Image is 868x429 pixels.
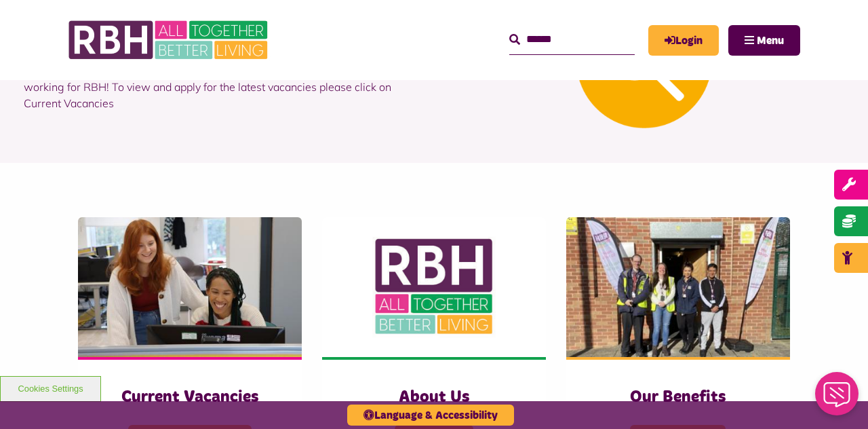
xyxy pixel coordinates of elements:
[105,387,275,408] h3: Current Vacancies
[593,387,763,408] h3: Our Benefits
[566,217,790,357] img: Dropinfreehold2
[322,217,546,357] img: RBH Logo Social Media 480X360 (1)
[68,14,271,67] img: RBH
[757,35,784,46] span: Menu
[78,217,302,357] img: IMG 1470
[349,387,519,408] h3: About Us
[728,25,800,56] button: Navigation
[509,25,635,54] input: Search
[648,25,719,56] a: MyRBH
[347,405,514,426] button: Language & Accessibility
[24,42,424,132] p: Welcome to the jobs section of our website and thank you for your interest in working for RBH! To...
[807,368,868,429] iframe: Netcall Web Assistant for live chat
